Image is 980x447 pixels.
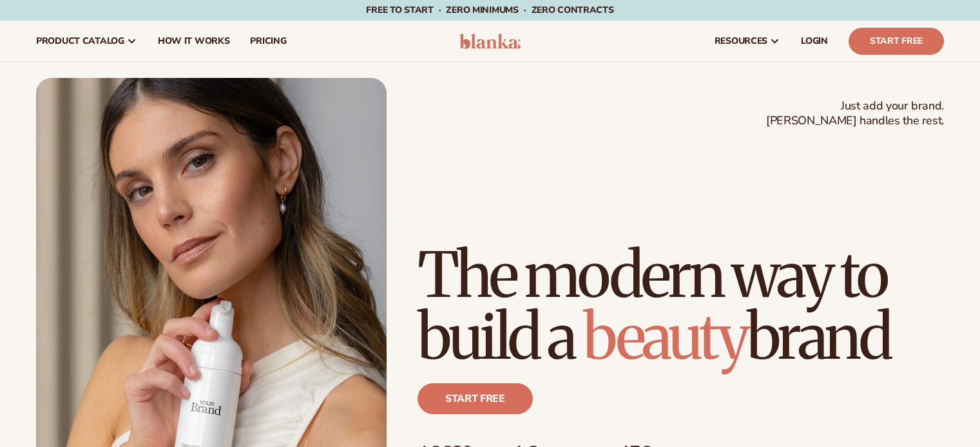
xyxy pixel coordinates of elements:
[715,36,767,46] span: resources
[36,36,124,46] span: product catalog
[459,33,521,49] img: logo
[704,21,791,62] a: resources
[766,99,944,129] span: Just add your brand. [PERSON_NAME] handles the rest.
[583,298,747,376] span: beauty
[418,244,944,368] h1: The modern way to build a brand
[366,4,613,16] span: Free to start · ZERO minimums · ZERO contracts
[250,36,286,46] span: pricing
[791,21,838,62] a: LOGIN
[418,383,533,414] a: Start free
[849,28,944,55] a: Start Free
[26,21,148,62] a: product catalog
[801,36,828,46] span: LOGIN
[240,21,296,62] a: pricing
[158,36,230,46] span: How It Works
[148,21,240,62] a: How It Works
